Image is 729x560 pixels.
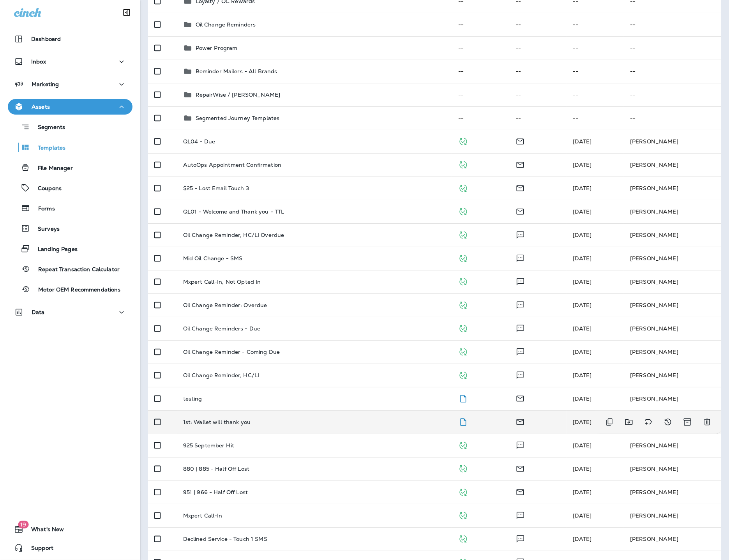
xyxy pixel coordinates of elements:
span: Published [458,137,468,144]
span: Text [515,511,525,518]
p: Mid Oil Change - SMS [183,255,243,261]
p: Oil Change Reminder, HC/LI [183,372,259,378]
td: [PERSON_NAME] [624,153,721,177]
span: Published [458,301,468,308]
button: Duplicate [602,414,617,430]
td: [PERSON_NAME] [624,130,721,153]
button: Archive [680,414,695,430]
td: [PERSON_NAME] [624,504,721,527]
span: Email [515,488,525,495]
span: Published [458,207,468,214]
td: [PERSON_NAME] [624,434,721,457]
span: Published [458,184,468,191]
td: [PERSON_NAME] [624,457,721,481]
p: QL01 - Welcome and Thank you - TTL [183,208,284,215]
p: Oil Change Reminders - Due [183,325,261,332]
p: 880 | 885 - Half Off Lost [183,466,250,472]
td: -- [509,13,567,36]
span: Published [458,488,468,495]
p: Coupons [30,185,62,193]
span: Published [458,511,468,518]
td: -- [452,106,509,130]
p: 951 | 966 - Half Off Lost [183,489,248,495]
button: Templates [8,139,132,155]
p: Dashboard [31,36,61,42]
td: -- [567,36,624,60]
span: Email [515,418,525,425]
p: Repeat Transaction Calculator [30,266,120,274]
p: AutoOps Appointment Confirmation [183,162,281,168]
span: Brookelynn Miller [573,185,592,192]
span: Text [515,231,525,238]
span: Draft [458,394,468,401]
span: Published [458,254,468,261]
span: Published [458,231,468,238]
span: Brookelynn Miller [573,348,592,355]
td: [PERSON_NAME] [624,481,721,504]
td: [PERSON_NAME] [624,223,721,247]
span: Brookelynn Miller [573,138,592,145]
td: -- [624,60,721,83]
p: Landing Pages [30,246,78,253]
span: Brookelynn Miller [573,325,592,332]
span: Published [458,441,468,448]
button: Delete [699,414,715,430]
td: -- [567,60,624,83]
span: Text [515,324,525,331]
button: Forms [8,200,132,216]
td: -- [452,13,509,36]
p: Templates [30,145,65,152]
span: Brookelynn Miller [573,372,592,379]
span: Draft [458,418,468,425]
p: Forms [30,205,55,213]
span: Email [515,207,525,214]
td: [PERSON_NAME] [624,340,721,364]
button: Assets [8,99,132,115]
td: -- [624,13,721,36]
button: Coupons [8,180,132,196]
p: Oil Change Reminder, HC/LI Overdue [183,232,284,238]
span: Andrea Alcala [573,419,592,426]
span: Brookelynn Miller [573,442,592,449]
button: File Manager [8,159,132,176]
button: Dashboard [8,31,132,47]
p: Segments [30,124,65,132]
button: Marketing [8,76,132,92]
button: 19What's New [8,521,132,537]
td: [PERSON_NAME] [624,387,721,410]
p: Mxpert Call-In, Not Opted In [183,279,261,285]
p: Segmented Journey Templates [196,115,280,121]
button: Data [8,304,132,320]
span: Text [515,535,525,542]
p: Power Program [196,45,238,51]
span: Text [515,301,525,308]
span: Andrea Alcala [573,465,592,472]
button: View Changelog [660,414,676,430]
td: [PERSON_NAME] [624,270,721,293]
span: Published [458,535,468,542]
span: Published [458,348,468,355]
td: -- [567,106,624,130]
td: [PERSON_NAME] [624,364,721,387]
td: -- [509,36,567,60]
span: Brookelynn Miller [573,231,592,238]
button: Inbox [8,54,132,69]
span: Email [515,137,525,144]
td: -- [624,36,721,60]
p: Reminder Mailers - All Brands [196,68,277,74]
span: Brookelynn Miller [573,302,592,309]
td: [PERSON_NAME] [624,317,721,340]
span: Email [515,394,525,401]
span: Text [515,371,525,378]
span: Text [515,441,525,448]
span: Brookelynn Miller [573,278,592,285]
span: Email [515,161,525,168]
button: Surveys [8,220,132,237]
p: Surveys [30,226,60,233]
td: -- [567,13,624,36]
span: Email [515,184,525,191]
p: Declined Service - Touch 1 SMS [183,536,267,542]
span: Text [515,277,525,284]
button: Move to folder [621,414,637,430]
span: Support [23,545,53,554]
